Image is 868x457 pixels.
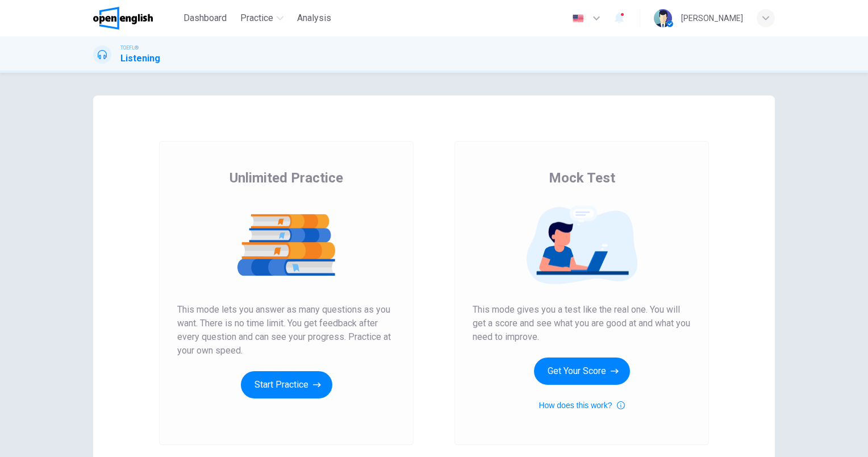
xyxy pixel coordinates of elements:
[240,11,273,25] span: Practice
[539,398,624,412] button: How does this work?
[293,8,336,28] button: Analysis
[681,11,743,25] div: [PERSON_NAME]
[571,14,585,23] img: en
[473,303,691,344] span: This mode gives you a test like the real one. You will get a score and see what you are good at a...
[241,371,332,398] button: Start Practice
[534,358,630,385] button: Get Your Score
[93,7,153,30] img: OpenEnglish logo
[297,11,331,25] span: Analysis
[236,8,288,28] button: Practice
[93,7,179,30] a: OpenEnglish logo
[549,169,615,187] span: Mock Test
[654,9,672,27] img: Profile picture
[179,8,231,28] button: Dashboard
[177,303,395,358] span: This mode lets you answer as many questions as you want. There is no time limit. You get feedback...
[183,11,227,25] span: Dashboard
[120,52,160,65] h1: Listening
[120,44,139,52] span: TOEFL®
[229,169,343,187] span: Unlimited Practice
